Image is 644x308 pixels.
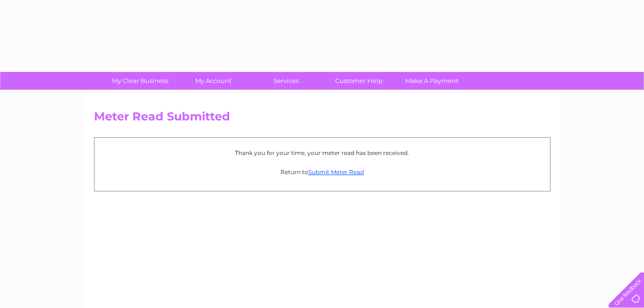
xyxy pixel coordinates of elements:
[99,148,545,157] p: Thank you for your time, your meter read has been received.
[319,72,398,90] a: Customer Help
[101,72,180,90] a: My Clear Business
[246,72,326,90] a: Services
[174,72,253,90] a: My Account
[99,167,545,177] p: Return to
[94,110,550,128] h2: Meter Read Submitted
[308,168,364,176] a: Submit Meter Read
[392,72,471,90] a: Make A Payment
